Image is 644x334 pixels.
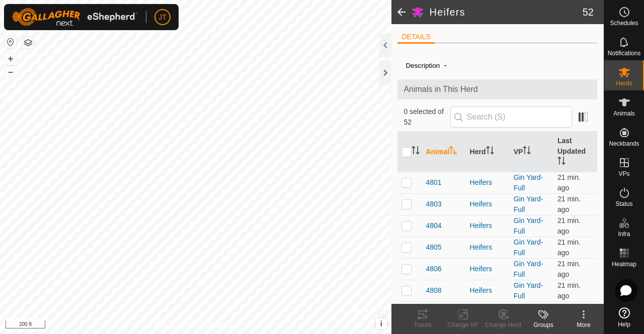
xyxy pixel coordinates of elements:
[376,318,387,329] button: i
[557,195,581,213] span: Aug 21, 2025, 11:03 AM
[5,66,17,78] button: –
[5,53,17,65] button: +
[426,264,441,274] span: 4806
[618,231,630,237] span: Infra
[470,242,506,253] div: Heifers
[523,320,563,329] div: Groups
[514,303,543,321] a: Gin Yard- Full
[426,220,441,231] span: 4804
[470,285,506,296] div: Heifers
[406,62,440,69] label: Description
[470,177,506,188] div: Heifers
[557,158,566,166] p-sorticon: Activate to sort
[450,106,572,128] input: Search (S)
[470,220,506,231] div: Heifers
[514,238,543,257] a: Gin Yard- Full
[440,57,450,73] span: -
[615,201,632,207] span: Status
[610,20,638,26] span: Schedules
[426,242,441,253] span: 4805
[404,106,450,128] span: 0 selected of 52
[618,321,630,327] span: Help
[608,50,640,56] span: Notifications
[470,199,506,209] div: Heifers
[5,36,17,48] button: Reset Map
[486,148,494,156] p-sorticon: Activate to sort
[466,132,510,172] th: Herd
[604,303,644,331] a: Help
[557,238,581,257] span: Aug 21, 2025, 11:03 AM
[613,110,635,117] span: Animals
[397,32,434,44] li: DETAILS
[514,195,543,213] a: Gin Yard- Full
[158,12,167,23] span: JT
[449,148,457,156] p-sorticon: Activate to sort
[510,132,553,172] th: VP
[557,303,581,321] span: Aug 21, 2025, 11:04 AM
[426,199,441,209] span: 4803
[514,281,543,300] a: Gin Yard- Full
[430,6,583,18] h2: Heifers
[514,173,543,192] a: Gin Yard- Full
[557,173,581,192] span: Aug 21, 2025, 11:03 AM
[422,132,465,172] th: Animal
[514,216,543,235] a: Gin Yard- Full
[404,83,591,95] span: Animals in This Herd
[22,37,34,49] button: Map Layers
[403,320,443,329] div: Tracks
[443,320,483,329] div: Change VP
[616,80,632,86] span: Herds
[557,260,581,278] span: Aug 21, 2025, 11:03 AM
[563,320,604,329] div: More
[553,132,597,172] th: Last Updated
[156,321,194,330] a: Privacy Policy
[426,177,441,188] span: 4801
[618,171,629,177] span: VPs
[470,264,506,274] div: Heifers
[609,141,639,147] span: Neckbands
[483,320,523,329] div: Change Herd
[612,261,636,267] span: Heatmap
[583,5,594,20] span: 52
[426,285,441,296] span: 4808
[12,8,138,26] img: Gallagher Logo
[523,148,531,156] p-sorticon: Activate to sort
[557,281,581,300] span: Aug 21, 2025, 11:03 AM
[514,260,543,278] a: Gin Yard- Full
[412,148,420,156] p-sorticon: Activate to sort
[205,321,235,330] a: Contact Us
[557,216,581,235] span: Aug 21, 2025, 11:03 AM
[380,319,382,328] span: i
